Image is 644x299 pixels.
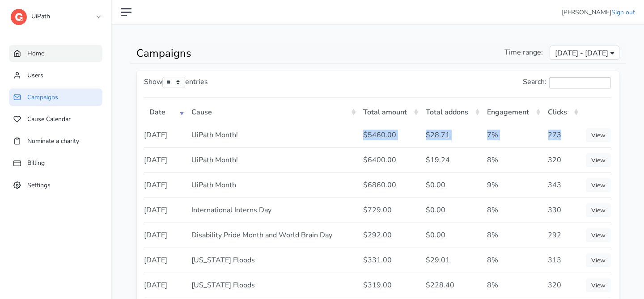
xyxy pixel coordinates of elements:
td: 7% [482,123,542,147]
a: Campaigns [9,88,102,106]
td: 8% [482,223,542,248]
td: $292.00 [358,223,420,248]
td: $28.71 [420,123,482,147]
td: $6860.00 [358,173,420,198]
span: Settings [27,181,51,189]
td: 292 [542,223,580,248]
td: UiPath Month! [186,123,358,147]
label: Search: [523,76,611,88]
span: Campaigns [27,93,58,101]
td: [DATE] [144,248,186,273]
td: $0.00 [420,198,482,223]
td: [US_STATE] Floods [186,248,358,273]
label: Show entries [144,76,208,88]
th: Total amount: activate to sort column ascending [358,100,420,123]
span: Nominate a charity [27,137,79,145]
td: 320 [542,147,580,173]
span: Time range: [504,47,543,58]
th: Date: activate to sort column ascending [144,100,186,123]
td: UiPath Month [186,173,358,198]
td: 273 [542,123,580,147]
img: logo-dashboard-4662da770dd4bea1a8774357aa970c5cb092b4650ab114813ae74da458e76571.svg [11,9,27,25]
a: View [586,128,611,142]
td: $729.00 [358,198,420,223]
td: 8% [482,273,542,298]
a: UiPath [11,6,100,22]
td: $228.40 [420,273,482,298]
a: View [586,153,611,167]
td: 320 [542,273,580,298]
a: Nominate a charity [9,132,102,150]
td: [DATE] [144,273,186,298]
td: 313 [542,248,580,273]
th: Engagement: activate to sort column ascending [482,100,542,123]
td: 8% [482,248,542,273]
span: Home [27,49,44,58]
td: [DATE] [144,198,186,223]
input: Search: [549,77,611,88]
td: $319.00 [358,273,420,298]
span: Users [27,71,43,80]
a: View [586,253,611,267]
td: 330 [542,198,580,223]
td: $19.24 [420,147,482,173]
select: Showentries [162,77,185,88]
td: $0.00 [420,223,482,248]
span: Billing [27,159,45,167]
a: Sign out [611,8,635,17]
td: $331.00 [358,248,420,273]
td: $6400.00 [358,147,420,173]
td: $5460.00 [358,123,420,147]
li: [PERSON_NAME] [562,8,635,17]
a: View [586,278,611,292]
td: $0.00 [420,173,482,198]
span: Cause Calendar [27,115,71,123]
a: Users [9,67,102,84]
td: [US_STATE] Floods [186,273,358,298]
td: [DATE] [144,223,186,248]
td: 9% [482,173,542,198]
td: 343 [542,173,580,198]
th: Total addons: activate to sort column ascending [420,100,482,123]
a: View [586,228,611,242]
a: Billing [9,154,102,172]
td: UiPath Month! [186,147,358,173]
th: Cause: activate to sort column ascending [186,100,358,123]
a: Home [9,45,102,62]
a: Settings [9,177,102,194]
td: [DATE] [144,173,186,198]
span: [DATE] - [DATE] [555,48,608,59]
td: Disability Pride Month and World Brain Day [186,223,358,248]
td: [DATE] [144,123,186,147]
td: 8% [482,147,542,173]
td: $29.01 [420,248,482,273]
a: Cause Calendar [9,110,102,128]
a: View [586,203,611,217]
a: View [586,178,611,192]
td: [DATE] [144,147,186,173]
td: 8% [482,198,542,223]
td: International Interns Day [186,198,358,223]
h1: Campaigns [136,47,371,60]
th: Clicks: activate to sort column ascending [542,100,580,123]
